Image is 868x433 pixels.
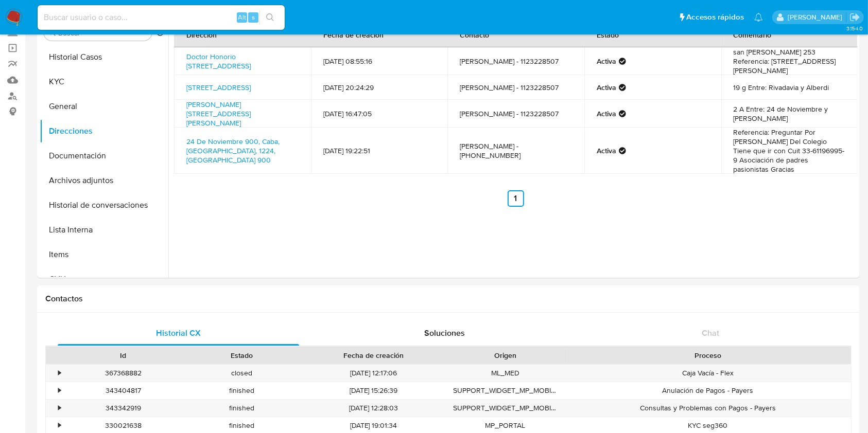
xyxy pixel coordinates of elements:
button: Items [40,242,168,267]
td: [DATE] 19:22:51 [311,128,448,174]
strong: Activa [597,83,616,92]
span: 3.154.0 [846,24,863,32]
th: Contacto [447,23,584,47]
th: Dirección [174,23,311,47]
td: [DATE] 08:55:16 [311,47,448,75]
div: SUPPORT_WIDGET_MP_MOBILE [446,400,565,417]
a: [STREET_ADDRESS] [186,82,251,93]
div: finished [183,382,302,399]
button: Archivos adjuntos [40,168,168,193]
div: finished [183,400,302,417]
a: Ir a la página 1 [508,190,524,207]
div: • [58,403,61,413]
td: 19 g Entre: Rivadavia y Alberdi [721,75,858,100]
strong: Activa [597,109,616,118]
h1: Contactos [45,294,852,304]
button: General [40,94,168,119]
td: [PERSON_NAME] - 1123228507 [447,100,584,128]
td: [PERSON_NAME] - 1123228507 [447,75,584,100]
span: Soluciones [424,327,465,339]
div: SUPPORT_WIDGET_MP_MOBILE [446,382,565,399]
span: Alt [238,12,246,22]
button: Historial de conversaciones [40,193,168,218]
td: san [PERSON_NAME] 253 Referencia: [STREET_ADDRESS][PERSON_NAME] [721,47,858,75]
button: Documentación [40,143,168,168]
button: search-icon [259,10,281,25]
strong: Activa [597,57,616,66]
div: [DATE] 15:26:39 [301,382,446,399]
p: julieta.rodriguez@mercadolibre.com [788,12,846,22]
div: • [58,386,61,395]
th: Comentario [721,23,858,47]
td: Referencia: Preguntar Por [PERSON_NAME] Del Colegio Tiene que ir con Cuit 33-61196995-9 Asociació... [721,128,858,174]
div: Id [71,350,176,360]
div: • [58,421,61,430]
span: Chat [702,327,719,339]
th: Estado [584,23,721,47]
div: Proceso [572,350,844,360]
div: [DATE] 12:28:03 [301,400,446,417]
div: closed [183,365,302,382]
nav: Paginación [174,190,857,207]
div: Caja Vacía - Flex [565,365,851,382]
div: Origen [453,350,558,360]
div: 343342919 [64,400,183,417]
td: 2 A Entre: 24 de Noviembre y [PERSON_NAME] [721,100,858,128]
button: Lista Interna [40,218,168,242]
div: Anulación de Pagos - Payers [565,382,851,399]
td: [PERSON_NAME] - 1123228507 [447,47,584,75]
button: Direcciones [40,119,168,143]
button: CVU [40,267,168,292]
div: Estado [190,350,294,360]
a: [PERSON_NAME][STREET_ADDRESS][PERSON_NAME] [186,99,251,128]
td: [DATE] 20:24:29 [311,75,448,100]
div: 367368882 [64,365,183,382]
strong: Activa [597,146,616,155]
div: Fecha de creación [308,350,439,360]
div: • [58,368,61,378]
span: s [252,12,255,22]
th: Fecha de creación [311,23,448,47]
div: Consultas y Problemas con Pagos - Payers [565,400,851,417]
div: 343404817 [64,382,183,399]
div: [DATE] 12:17:06 [301,365,446,382]
td: [PERSON_NAME] - [PHONE_NUMBER] [447,128,584,174]
button: Historial Casos [40,45,168,69]
div: ML_MED [446,365,565,382]
a: Doctor Honorio [STREET_ADDRESS] [186,51,251,71]
td: [DATE] 16:47:05 [311,100,448,128]
input: Buscar usuario o caso... [38,11,285,24]
a: Salir [849,12,860,23]
a: 24 De Noviembre 900, Caba, [GEOGRAPHIC_DATA], 1224, [GEOGRAPHIC_DATA] 900 [186,136,280,165]
span: Accesos rápidos [686,12,744,23]
a: Notificaciones [754,13,763,22]
span: Historial CX [156,327,201,339]
button: KYC [40,69,168,94]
